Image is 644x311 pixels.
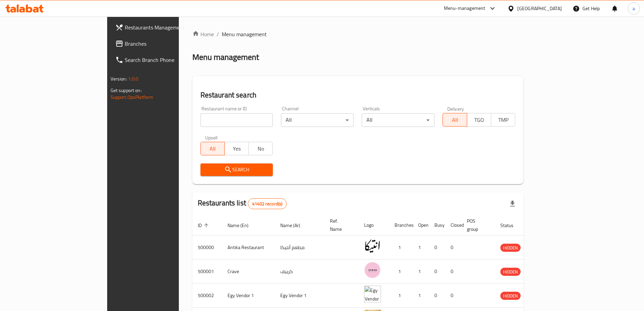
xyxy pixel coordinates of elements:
td: 0 [445,284,461,308]
span: Get support on: [111,86,142,95]
span: All [204,144,222,154]
td: 0 [429,236,445,260]
div: All [362,113,434,127]
img: Antika Restaurant [364,238,381,254]
span: 41402 record(s) [248,201,286,207]
label: Delivery [447,106,464,111]
span: TMP [494,115,512,125]
span: All [446,115,464,125]
span: POS group [467,217,487,233]
a: Support.OpsPlatform [111,93,153,102]
span: Ref. Name [330,217,351,233]
td: كرييف [275,260,325,284]
h2: Restaurant search [200,90,516,100]
span: a [633,5,635,12]
td: مطعم أنتيكا [275,236,325,260]
div: HIDDEN [500,268,521,276]
button: Search [200,163,273,176]
span: Name (En) [228,221,257,229]
td: 0 [429,284,445,308]
span: Yes [228,144,246,154]
span: TGO [470,115,488,125]
li: / [217,30,219,38]
div: All [281,113,354,127]
td: Egy Vendor 1 [222,284,275,308]
button: Yes [224,142,249,155]
button: All [443,113,467,127]
th: Open [413,215,429,236]
td: 0 [445,236,461,260]
span: HIDDEN [500,244,521,252]
td: 1 [389,236,413,260]
input: Search for restaurant name or ID.. [200,113,273,127]
td: 1 [389,284,413,308]
span: Menu management [222,30,267,38]
td: Egy Vendor 1 [275,284,325,308]
button: All [200,142,225,155]
img: Crave [364,262,381,279]
a: Search Branch Phone [110,52,215,68]
div: Export file [504,196,521,212]
div: [GEOGRAPHIC_DATA] [517,5,562,12]
span: Name (Ar) [280,221,309,229]
td: 1 [389,260,413,284]
td: 0 [429,260,445,284]
button: TGO [467,113,491,127]
th: Logo [359,215,389,236]
span: Restaurants Management [125,23,209,31]
td: Antika Restaurant [222,236,275,260]
span: HIDDEN [500,268,521,276]
span: Search Branch Phone [125,56,209,64]
td: 1 [413,260,429,284]
h2: Restaurants list [198,198,287,209]
td: Crave [222,260,275,284]
td: 1 [413,236,429,260]
span: 1.0.0 [128,74,139,83]
th: Branches [389,215,413,236]
h2: Menu management [192,52,259,63]
img: Egy Vendor 1 [364,286,381,303]
td: 0 [445,260,461,284]
th: Closed [445,215,461,236]
a: Branches [110,36,215,52]
div: Menu-management [444,4,485,13]
span: Search [206,165,268,174]
span: Version: [111,74,127,83]
button: TMP [491,113,515,127]
div: Total records count [248,198,287,209]
div: HIDDEN [500,244,521,252]
button: No [248,142,273,155]
th: Busy [429,215,445,236]
span: Status [500,221,522,229]
span: No [252,144,270,154]
label: Upsell [205,135,218,140]
td: 1 [413,284,429,308]
span: ID [198,221,211,229]
nav: breadcrumb [192,30,524,38]
span: Branches [125,40,209,48]
span: HIDDEN [500,292,521,300]
a: Restaurants Management [110,19,215,36]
